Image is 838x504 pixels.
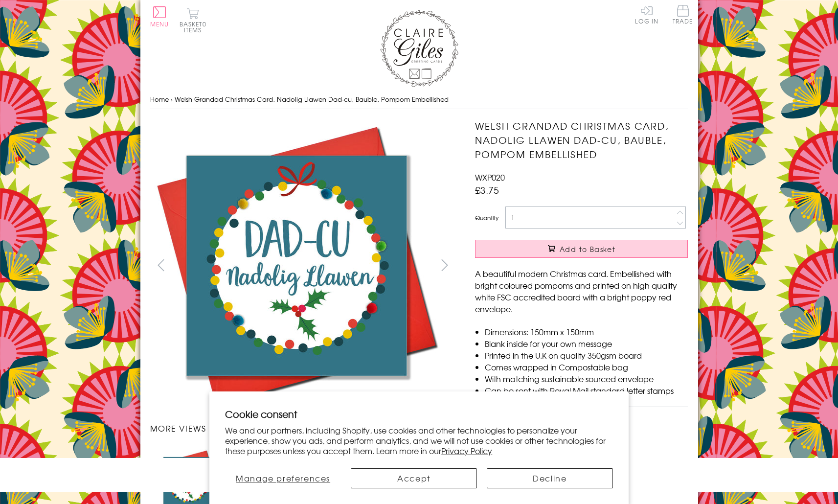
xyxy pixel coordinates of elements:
button: next [433,254,455,276]
li: Comes wrapped in Compostable bag [485,361,688,373]
p: A beautiful modern Christmas card. Embellished with bright coloured pompoms and printed on high q... [475,268,688,315]
span: Trade [673,5,693,24]
h1: Welsh Grandad Christmas Card, Nadolig Llawen Dad-cu, Bauble, Pompom Embellished [475,119,688,161]
span: Menu [150,20,169,28]
button: Manage preferences [225,468,341,488]
h3: More views [150,422,456,434]
p: We and our partners, including Shopify, use cookies and other technologies to personalize your ex... [225,425,613,456]
a: Home [150,94,169,104]
button: prev [150,254,172,276]
span: WXP020 [475,171,505,183]
label: Quantity [475,213,498,222]
span: 0 items [184,20,206,34]
button: Basket0 items [180,8,206,33]
li: With matching sustainable sourced envelope [485,373,688,385]
span: Add to Basket [560,244,615,254]
span: › [171,94,173,104]
button: Decline [487,468,613,488]
li: Dimensions: 150mm x 150mm [485,326,688,338]
li: Blank inside for your own message [485,338,688,349]
a: Trade [673,5,693,26]
span: £3.75 [475,183,499,197]
img: Claire Giles Greetings Cards [380,10,458,87]
nav: breadcrumbs [150,90,688,110]
button: Add to Basket [475,240,688,258]
button: Accept [351,468,477,488]
img: Welsh Grandad Christmas Card, Nadolig Llawen Dad-cu, Bauble, Pompom Embellished [150,119,443,412]
span: Welsh Grandad Christmas Card, Nadolig Llawen Dad-cu, Bauble, Pompom Embellished [175,94,449,104]
button: Menu [150,6,169,27]
img: Welsh Grandad Christmas Card, Nadolig Llawen Dad-cu, Bauble, Pompom Embellished [455,119,749,412]
li: Can be sent with Royal Mail standard letter stamps [485,385,688,396]
li: Printed in the U.K on quality 350gsm board [485,349,688,361]
a: Log In [635,5,658,24]
h2: Cookie consent [225,407,613,421]
span: Manage preferences [236,472,330,484]
a: Privacy Policy [441,445,492,457]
